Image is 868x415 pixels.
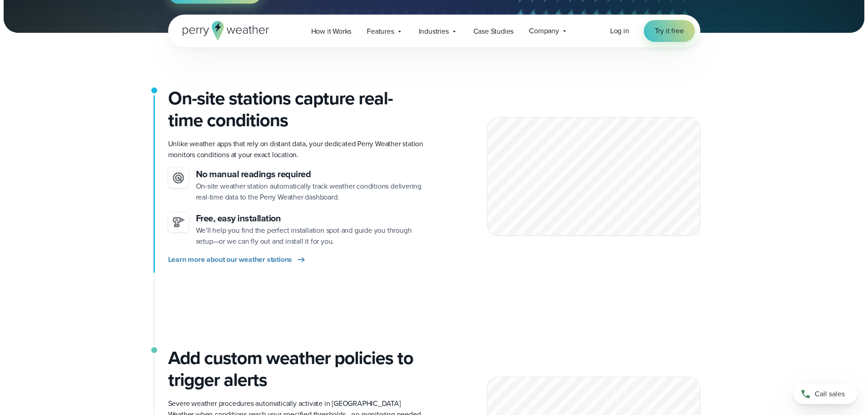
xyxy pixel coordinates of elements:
span: Company [529,26,559,36]
p: We’ll help you find the perfect installation spot and guide you through setup—or we can fly out a... [196,225,427,247]
span: Industries [419,26,449,37]
span: Log in [610,26,629,36]
h3: Free, easy installation [196,212,427,225]
span: Case Studies [473,26,514,37]
a: How it Works [303,22,360,41]
span: How it Works [311,26,352,37]
a: Case Studies [466,22,522,41]
a: Log in [610,26,629,36]
span: Features [367,26,394,37]
h2: On-site stations capture real-time conditions [168,87,427,131]
p: Unlike weather apps that rely on distant data, your dedicated Perry Weather station monitors cond... [168,138,427,160]
p: On-site weather station automatically track weather conditions delivering real-time data to the P... [196,181,427,203]
h3: Add custom weather policies to trigger alerts [168,347,427,391]
span: Learn more about our weather stations [168,254,293,265]
a: Try it free [644,20,695,42]
a: Learn more about our weather stations [168,254,307,265]
a: Call sales [793,384,857,404]
h3: No manual readings required [196,168,427,181]
span: Try it free [655,26,684,36]
span: Call sales [815,389,845,400]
